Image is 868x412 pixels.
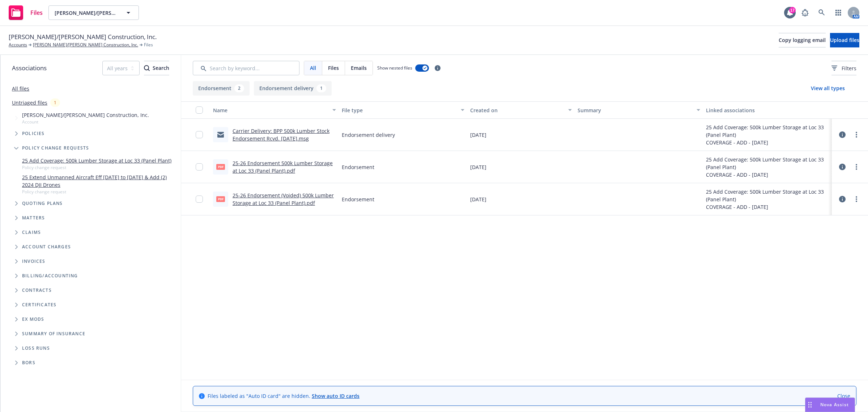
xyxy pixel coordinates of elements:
span: [PERSON_NAME]/[PERSON_NAME] Construction, Inc. [22,111,149,119]
span: Account charges [22,245,71,249]
button: SearchSearch [144,61,169,75]
input: Toggle Row Selected [196,131,203,138]
a: Files [6,3,46,23]
div: 1 [316,84,326,92]
span: Policy change request [22,189,178,195]
a: Close [837,392,850,400]
a: 25 Add Coverage: 500k Lumber Storage at Loc 33 (Panel Plant) [22,157,171,164]
a: more [852,130,861,139]
a: more [852,163,861,171]
button: Summary [575,101,703,119]
button: View all types [799,81,856,96]
span: Matters [22,216,45,220]
span: Endorsement [342,163,374,171]
button: Created on [467,101,574,119]
button: Nova Assist [805,398,855,412]
span: [DATE] [470,196,486,203]
span: All [310,64,316,72]
div: Folder Tree Example [0,269,181,370]
a: Report a Bug [798,5,812,20]
a: All files [12,85,29,92]
input: Search by keyword... [193,61,299,75]
a: Search [814,5,829,20]
a: Accounts [9,42,27,48]
div: Name [213,106,328,114]
div: Summary [578,106,693,114]
div: 17 [789,7,796,13]
span: Nova Assist [820,402,849,408]
span: [DATE] [470,163,486,171]
span: [PERSON_NAME]/[PERSON_NAME] Construction, Inc. [9,32,157,42]
div: COVERAGE - ADD - [DATE] [706,203,829,211]
div: COVERAGE - ADD - [DATE] [706,171,829,178]
span: Filters [831,64,856,72]
span: Endorsement delivery [342,131,395,139]
div: 25 Add Coverage: 500k Lumber Storage at Loc 33 (Panel Plant) [706,188,829,203]
div: 25 Add Coverage: 500k Lumber Storage at Loc 33 (Panel Plant) [706,123,829,139]
a: 25 Extend Unmanned Aircraft Eff [DATE] to [DATE] & Add (2) 2024 DJI Drones [22,173,178,189]
div: 1 [50,98,60,107]
span: Associations [12,63,47,73]
span: Billing/Accounting [22,274,78,278]
input: Toggle Row Selected [196,163,203,171]
a: Show auto ID cards [312,392,359,399]
a: 25-26 Endorsement (Voided) 500k Lumber Storage at Loc 33 (Panel Plant).pdf [233,192,334,206]
span: Copy logging email [779,37,826,43]
span: pdf [216,164,225,169]
a: Untriaged files [12,99,47,106]
span: Quoting plans [22,201,63,206]
a: more [852,195,861,203]
span: Files [144,42,153,48]
div: 2 [234,84,244,92]
input: Toggle Row Selected [196,196,203,203]
span: Upload files [830,37,859,43]
span: Loss Runs [22,346,50,350]
div: Tree Example [0,110,181,269]
button: Filters [831,61,856,75]
span: Endorsement [342,196,374,203]
button: Upload files [830,33,859,47]
span: pdf [216,196,225,202]
span: Policy change request [22,164,171,171]
button: [PERSON_NAME]/[PERSON_NAME] Construction, Inc. [48,5,139,20]
a: 25-26 Endorsement 500k Lumber Storage at Loc 33 (Panel Plant).pdf [233,160,333,174]
span: Policies [22,131,45,136]
div: Created on [470,106,563,114]
span: Filters [842,64,856,72]
div: Linked associations [706,106,829,114]
a: Carrier Delivery: BPP 500k Lumber Stock Endorsement Rcvd. [DATE].msg [233,127,329,142]
a: [PERSON_NAME]/[PERSON_NAME] Construction, Inc. [33,42,138,48]
span: Account [22,119,149,125]
span: Files [30,10,43,16]
div: File type [342,106,457,114]
input: Select all [196,106,203,114]
span: Policy change requests [22,146,89,150]
button: Linked associations [703,101,832,119]
span: [PERSON_NAME]/[PERSON_NAME] Construction, Inc. [55,9,117,17]
span: Certificates [22,303,56,307]
span: Invoices [22,259,46,264]
div: COVERAGE - ADD - [DATE] [706,139,829,146]
span: Files labeled as "Auto ID card" are hidden. [208,392,359,400]
span: Emails [351,64,367,72]
button: Endorsement [193,81,250,96]
span: BORs [22,361,35,365]
div: 25 Add Coverage: 500k Lumber Storage at Loc 33 (Panel Plant) [706,156,829,171]
span: Summary of insurance [22,332,85,336]
button: Copy logging email [779,33,826,47]
span: Files [328,64,339,72]
span: Show nested files [377,65,412,71]
span: Claims [22,230,41,235]
span: Ex Mods [22,317,44,321]
div: Drag to move [805,398,814,412]
button: Name [210,101,339,119]
a: Switch app [831,5,846,20]
button: File type [339,101,468,119]
span: [DATE] [470,131,486,139]
div: Search [144,61,169,75]
svg: Search [144,65,150,71]
span: Contracts [22,288,52,293]
button: Endorsement delivery [254,81,332,96]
